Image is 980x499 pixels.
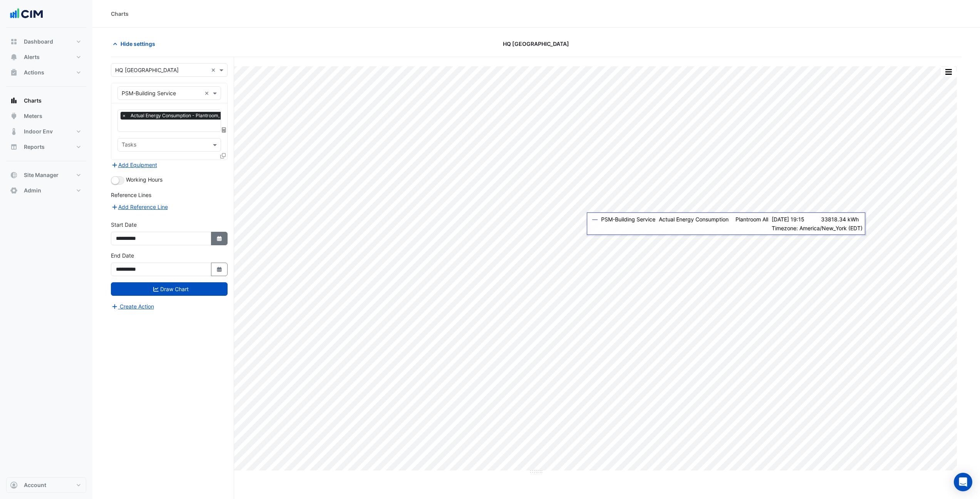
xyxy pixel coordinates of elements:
[6,49,86,65] button: Alerts
[941,67,956,77] button: More Options
[24,143,45,151] span: Reports
[24,69,44,76] span: Actions
[216,235,223,242] fa-icon: Select Date
[24,38,53,46] span: Dashboard
[216,266,223,273] fa-icon: Select Date
[111,221,137,229] label: Start Date
[10,128,18,135] app-icon: Indoor Env
[10,171,18,179] app-icon: Site Manager
[24,112,42,120] span: Meters
[10,112,18,120] app-icon: Meters
[111,191,151,199] label: Reference Lines
[6,477,86,493] button: Account
[204,89,211,97] span: Clear
[129,112,228,120] span: Actual Energy Consumption - Plantroom, All
[111,10,129,18] div: Charts
[10,187,18,194] app-icon: Admin
[24,187,41,194] span: Admin
[6,183,86,198] button: Admin
[6,108,86,124] button: Meters
[10,38,18,46] app-icon: Dashboard
[6,139,86,155] button: Reports
[6,93,86,108] button: Charts
[211,66,218,74] span: Clear
[24,171,59,179] span: Site Manager
[111,282,228,296] button: Draw Chart
[111,202,168,211] button: Add Reference Line
[9,6,44,22] img: Company Logo
[220,152,226,159] span: Clone Favourites and Tasks from this Equipment to other Equipment
[111,160,157,169] button: Add Equipment
[24,53,40,61] span: Alerts
[221,126,228,133] span: Choose Function
[111,37,160,51] button: Hide settings
[6,65,86,80] button: Actions
[10,53,18,61] app-icon: Alerts
[111,302,154,311] button: Create Action
[10,143,18,151] app-icon: Reports
[126,176,162,183] span: Working Hours
[10,97,18,105] app-icon: Charts
[10,69,18,76] app-icon: Actions
[6,167,86,183] button: Site Manager
[6,34,86,49] button: Dashboard
[503,40,569,48] span: HQ [GEOGRAPHIC_DATA]
[24,128,53,135] span: Indoor Env
[121,140,136,150] div: Tasks
[954,473,972,491] div: Open Intercom Messenger
[24,97,42,105] span: Charts
[111,251,134,260] label: End Date
[121,40,155,48] span: Hide settings
[121,112,127,120] span: ×
[6,124,86,139] button: Indoor Env
[24,481,46,489] span: Account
